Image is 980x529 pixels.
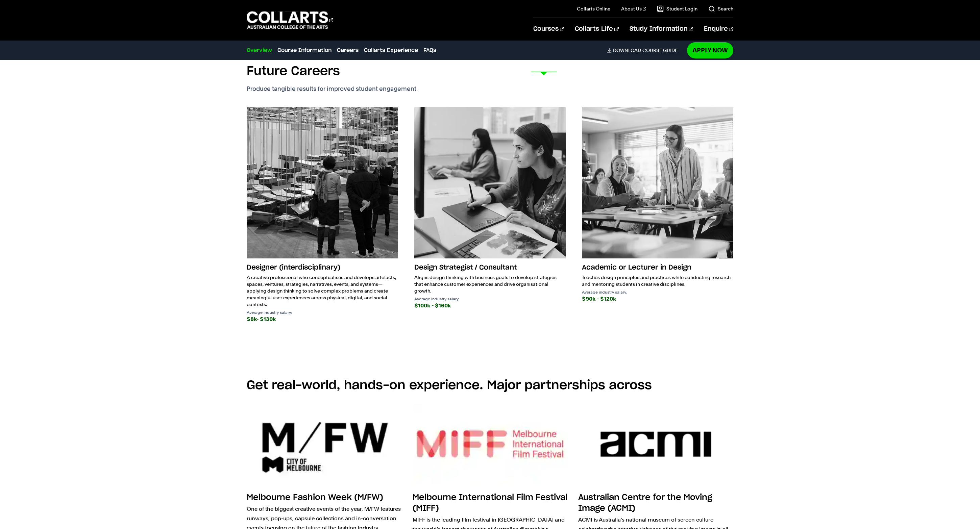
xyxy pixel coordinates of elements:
[582,290,733,294] p: Average industry salary:
[423,46,436,54] a: FAQs
[247,314,398,324] div: $8k- $130k
[578,494,712,512] h3: Australian Centre for the Moving Image (ACMI)
[687,42,733,58] a: Apply Now
[704,18,733,40] a: Enquire
[414,261,566,274] h3: Design Strategist / Consultant
[582,294,733,304] div: $90k - $120k
[247,310,398,314] p: Average industry salary:
[708,5,733,12] a: Search
[630,18,693,40] a: Study Information
[247,494,383,502] h3: Melbourne Fashion Week (M/FW)
[247,274,398,308] p: A creative professional who conceptualises and develops artefacts, spaces, ventures, strategies, ...
[414,297,566,301] p: Average industry salary:
[575,18,618,40] a: Collarts Life
[247,261,398,274] h3: Designer (interdisciplinary)
[247,10,333,30] div: Go to homepage
[337,46,359,54] a: Careers
[582,274,733,287] p: Teaches design principles and practices while conducting research and mentoring students in creat...
[414,301,566,310] div: $100k - $160k
[413,494,567,512] h3: Melbourne International Film Festival (MIFF)
[577,5,610,12] a: Collarts Online
[247,84,448,94] p: Produce tangible results for improved student engagement.
[247,378,733,393] h2: Get real-world, hands-on experience. Major partnerships across
[582,261,733,274] h3: Academic or Lecturer in Design
[621,5,646,12] a: About Us
[364,46,418,54] a: Collarts Experience
[247,64,340,79] h2: Future Careers
[277,46,332,54] a: Course Information
[607,47,683,53] a: DownloadCourse Guide
[613,47,641,53] span: Download
[533,18,564,40] a: Courses
[657,5,697,12] a: Student Login
[414,274,566,294] p: Aligns design thinking with business goals to develop strategies that enhance customer experience...
[247,46,272,54] a: Overview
